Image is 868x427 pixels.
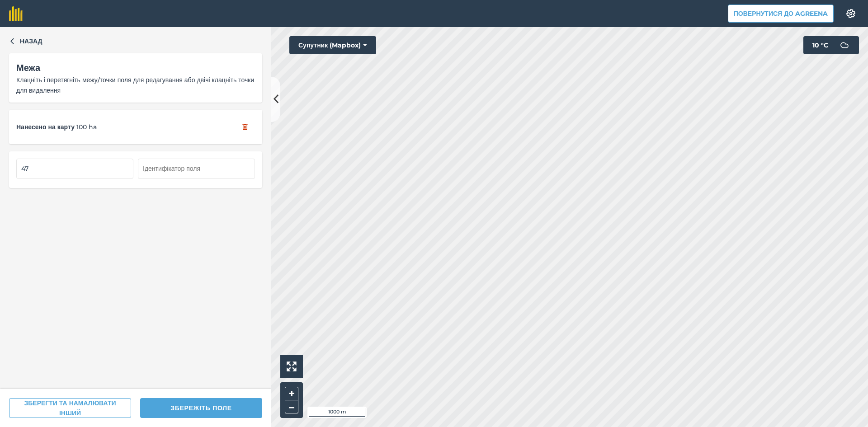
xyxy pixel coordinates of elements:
[803,36,859,54] button: 10 °C
[728,5,834,23] button: Повернутися до Agreena
[289,36,376,54] button: Супутник (Mapbox)
[845,9,856,18] img: A cog icon
[9,398,131,418] button: ЗБЕРЕГТИ ТА НАМАЛЮВАТИ ІНШИЙ
[285,387,298,400] button: +
[16,122,75,132] span: Нанесено на карту
[9,6,23,21] img: fieldmargin Логотип
[138,159,255,178] input: Ідентифікатор поля
[287,361,297,371] img: Four arrows, one pointing top left, one top right, one bottom right and the last bottom left
[20,36,42,46] span: Назад
[16,76,254,94] span: Клацніть і перетягніть межу/точки поля для редагування або двічі клацніть точки для видалення
[812,36,828,54] span: 10 ° C
[285,400,298,413] button: –
[16,61,255,75] div: Межа
[76,122,97,132] span: 100 ha
[9,36,42,46] button: Назад
[835,36,854,54] img: svg+xml;base64,PD94bWwgdmVyc2lvbj0iMS4wIiBlbmNvZGluZz0idXRmLTgiPz4KPCEtLSBHZW5lcmF0b3I6IEFkb2JlIE...
[16,159,133,178] input: Назва поля
[140,398,262,418] button: ЗБЕРЕЖІТЬ ПОЛЕ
